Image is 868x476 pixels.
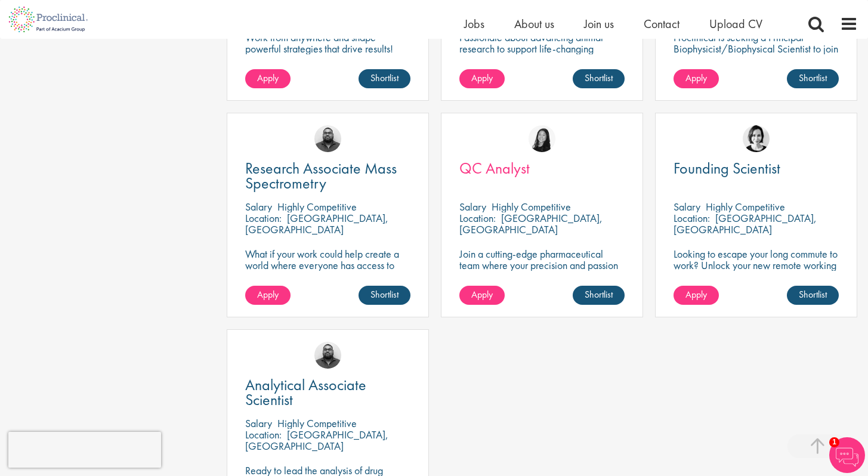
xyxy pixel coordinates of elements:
[685,72,707,84] span: Apply
[459,248,625,293] p: Join a cutting-edge pharmaceutical team where your precision and passion for quality will help sh...
[314,342,341,369] img: Ashley Bennett
[644,16,679,32] a: Contact
[787,69,839,88] a: Shortlist
[459,211,603,236] p: [GEOGRAPHIC_DATA], [GEOGRAPHIC_DATA]
[459,161,625,176] a: QC Analyst
[464,16,484,32] a: Jobs
[245,158,397,193] span: Research Associate Mass Spectrometry
[674,158,780,178] span: Founding Scientist
[8,432,161,468] iframe: reCAPTCHA
[459,286,505,305] a: Apply
[674,69,719,88] a: Apply
[674,200,700,214] span: Salary
[492,200,571,214] p: Highly Competitive
[245,248,410,305] p: What if your work could help create a world where everyone has access to better healthcare? How a...
[674,211,710,225] span: Location:
[584,16,614,32] a: Join us
[573,69,625,88] a: Shortlist
[459,200,486,214] span: Salary
[245,200,272,214] span: Salary
[245,211,282,225] span: Location:
[245,69,291,88] a: Apply
[709,16,762,32] a: Upload CV
[245,375,366,410] span: Analytical Associate Scientist
[245,416,272,430] span: Salary
[459,69,505,88] a: Apply
[674,211,817,236] p: [GEOGRAPHIC_DATA], [GEOGRAPHIC_DATA]
[829,437,839,447] span: 1
[359,69,410,88] a: Shortlist
[277,200,357,214] p: Highly Competitive
[245,211,388,236] p: [GEOGRAPHIC_DATA], [GEOGRAPHIC_DATA]
[471,72,493,84] span: Apply
[459,158,530,178] span: QC Analyst
[257,72,279,84] span: Apply
[787,286,839,305] a: Shortlist
[829,437,865,473] img: Chatbot
[245,428,388,453] p: [GEOGRAPHIC_DATA], [GEOGRAPHIC_DATA]
[257,288,279,301] span: Apply
[674,161,839,176] a: Founding Scientist
[573,286,625,305] a: Shortlist
[514,16,554,32] a: About us
[743,125,770,152] img: Nic Choa
[706,200,785,214] p: Highly Competitive
[529,125,555,152] img: Numhom Sudsok
[314,125,341,152] img: Ashley Bennett
[245,378,410,407] a: Analytical Associate Scientist
[674,286,719,305] a: Apply
[359,286,410,305] a: Shortlist
[245,161,410,191] a: Research Associate Mass Spectrometry
[674,248,839,282] p: Looking to escape your long commute to work? Unlock your new remote working position with this ex...
[471,288,493,301] span: Apply
[245,428,282,441] span: Location:
[277,416,357,430] p: Highly Competitive
[245,286,291,305] a: Apply
[685,288,707,301] span: Apply
[459,211,496,225] span: Location:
